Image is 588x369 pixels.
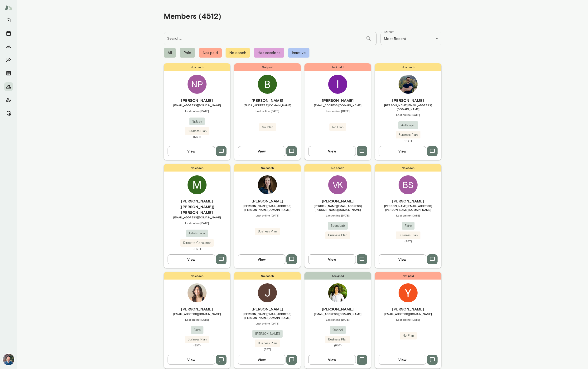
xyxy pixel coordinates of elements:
span: SpendLab [328,223,348,228]
span: Business Plan [255,341,280,346]
button: View [238,146,285,156]
img: Tommy Morgan [399,75,418,94]
span: No coach [234,272,301,280]
h6: [PERSON_NAME] [375,306,441,312]
span: [PERSON_NAME][EMAIL_ADDRESS][PERSON_NAME][DOMAIN_NAME] [304,204,371,212]
span: No coach [234,164,301,172]
span: (EST) [164,343,230,347]
span: [EMAIL_ADDRESS][DOMAIN_NAME] [304,312,371,316]
h6: [PERSON_NAME] [234,306,301,312]
span: (PST) [375,138,441,142]
span: [PERSON_NAME] [252,331,283,336]
span: [PERSON_NAME][EMAIL_ADDRESS][PERSON_NAME][DOMAIN_NAME] [234,312,301,320]
span: [EMAIL_ADDRESS][DOMAIN_NAME] [164,215,230,219]
h6: [PERSON_NAME] [304,306,371,312]
span: [EMAIL_ADDRESS][DOMAIN_NAME] [164,103,230,107]
span: Business Plan [325,233,350,238]
img: Basma Ahmed [258,75,277,94]
span: (MST) [164,135,230,138]
span: Edulis Labs [186,231,208,236]
span: No Plan [400,333,417,338]
span: Last online [DATE] [304,109,371,113]
h6: [PERSON_NAME] [375,98,441,103]
div: NP [188,75,207,94]
button: View [238,254,285,264]
span: Last online [DATE] [164,221,230,225]
button: View [379,355,426,365]
img: Yousef Yousef [399,283,418,302]
span: (PST) [375,239,441,243]
span: Business Plan [396,233,420,238]
span: Last online [DATE] [375,113,441,117]
button: View [379,254,426,264]
button: View [308,146,356,156]
h6: [PERSON_NAME] ([PERSON_NAME]) [PERSON_NAME] [164,198,230,215]
button: Documents [4,69,13,78]
span: Faire [191,328,203,332]
img: Jake Kahana [258,283,277,302]
span: [EMAIL_ADDRESS][DOMAIN_NAME] [304,103,371,107]
h6: [PERSON_NAME] [164,306,230,312]
span: Paid [180,48,195,58]
span: Not paid [304,63,371,71]
span: Splash [189,119,205,124]
button: View [168,254,215,264]
span: No coach [164,63,230,71]
div: VK [328,175,347,194]
span: Last online [DATE] [375,213,441,217]
h6: [PERSON_NAME] [234,98,301,103]
span: Business Plan [396,133,420,137]
button: View [168,355,215,365]
h6: [PERSON_NAME] [164,98,230,103]
span: No coach [164,164,230,172]
div: Most Recent [381,32,441,45]
button: Members [4,82,13,91]
span: No Plan [329,125,346,130]
span: Anthropic [398,123,418,128]
img: اسامه محمد [328,75,347,94]
button: Client app [4,95,13,105]
span: Last online [DATE] [164,318,230,321]
span: [PERSON_NAME][EMAIL_ADDRESS][PERSON_NAME][DOMAIN_NAME] [234,204,301,212]
button: Insights [4,55,13,65]
span: Faire [402,223,414,228]
span: Last online [DATE] [304,318,371,321]
img: Menandro (Andre) Cruz [188,175,207,194]
button: View [379,146,426,156]
h6: [PERSON_NAME] [234,198,301,204]
h6: [PERSON_NAME] [304,98,371,103]
span: Not paid [234,63,301,71]
span: (PST) [164,247,230,251]
img: Monica Bi [328,283,347,302]
button: Home [4,15,13,25]
h6: [PERSON_NAME] [375,198,441,204]
span: Not paid [199,48,222,58]
span: Inactive [288,48,309,58]
label: Sort by [384,30,394,34]
span: OpenAI [330,328,346,332]
div: BS [399,175,418,194]
span: Business Plan [185,129,209,133]
span: No coach [304,164,371,172]
h4: Members (4512) [164,11,221,20]
button: Growth Plan [4,42,13,51]
button: View [168,146,215,156]
span: Last online [DATE] [234,109,301,113]
button: Sessions [4,29,13,38]
span: Has sessions [254,48,284,58]
span: [PERSON_NAME][EMAIL_ADDRESS][DOMAIN_NAME] [375,103,441,111]
span: No Plan [259,125,276,130]
button: View [308,254,356,264]
button: Manage [4,108,13,118]
img: Alex Yu [3,354,14,365]
span: (PST) [304,343,371,347]
span: Last online [DATE] [234,213,301,217]
img: Jasmine Shen [188,283,207,302]
span: No coach [375,164,441,172]
img: Mento [5,3,12,12]
span: Last online [DATE] [234,321,301,325]
span: Business Plan [325,337,350,342]
span: No coach [164,272,230,280]
h6: [PERSON_NAME] [304,198,371,204]
span: Assigned [304,272,371,280]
